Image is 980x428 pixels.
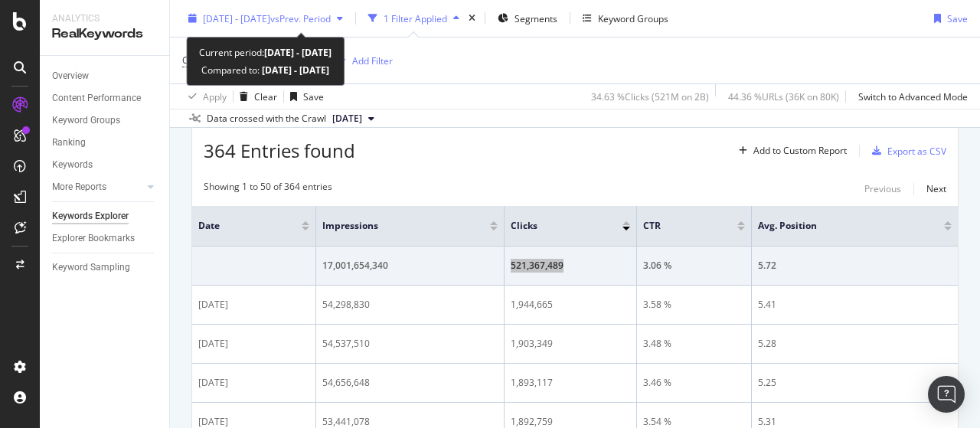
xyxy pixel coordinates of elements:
span: Clicks [511,219,599,233]
button: Add Filter [332,51,393,70]
div: 3.48 % [643,337,745,351]
button: 1 Filter Applied [362,6,465,31]
span: Country [182,54,216,67]
button: Clear [234,84,277,109]
div: 5.41 [758,298,952,312]
div: Clear [254,90,277,103]
div: 44.36 % URLs ( 36K on 80K ) [728,90,839,103]
div: Keyword Groups [598,11,668,25]
div: 3.06 % [643,259,745,273]
div: Apply [203,90,227,103]
button: Save [928,6,968,31]
span: Impressions [322,219,467,233]
div: Explorer Bookmarks [52,230,135,247]
div: 54,537,510 [322,337,498,351]
div: Analytics [52,12,157,25]
div: Current period: [199,44,332,61]
div: Add Filter [352,54,393,67]
div: Export as CSV [887,145,946,158]
div: Keywords [52,157,93,173]
button: Export as CSV [866,139,946,163]
div: Ranking [52,135,86,151]
div: 5.72 [758,259,952,273]
button: Save [284,84,324,109]
a: Explorer Bookmarks [52,230,158,247]
a: Keywords Explorer [52,208,158,224]
div: 3.58 % [643,298,745,312]
span: Avg. Position [758,219,921,233]
a: Keyword Sampling [52,260,158,276]
div: More Reports [52,179,106,195]
div: [DATE] [198,337,309,351]
div: 1,893,117 [511,376,630,390]
span: Date [198,219,279,233]
div: 5.28 [758,337,952,351]
div: 54,298,830 [322,298,498,312]
div: Showing 1 to 50 of 364 entries [204,180,332,198]
a: More Reports [52,179,143,195]
button: Apply [182,84,227,109]
div: Add to Custom Report [753,146,847,155]
button: Previous [864,180,901,198]
div: [DATE] [198,298,309,312]
div: [DATE] [198,376,309,390]
div: times [465,11,479,26]
div: 17,001,654,340 [322,259,498,273]
button: Keyword Groups [577,6,675,31]
span: vs Prev. Period [270,11,331,25]
div: Switch to Advanced Mode [858,90,968,103]
div: 1,944,665 [511,298,630,312]
a: Overview [52,68,158,84]
a: Content Performance [52,90,158,106]
span: CTR [643,219,714,233]
button: Segments [492,6,563,31]
div: Keywords Explorer [52,208,129,224]
span: [DATE] - [DATE] [203,11,270,25]
span: Segments [514,11,557,25]
div: 5.25 [758,376,952,390]
div: Save [947,11,968,25]
button: [DATE] [326,109,381,128]
button: Switch to Advanced Mode [852,84,968,109]
div: Next [926,182,946,195]
div: Keyword Sampling [52,260,130,276]
b: [DATE] - [DATE] [260,64,329,77]
div: RealKeywords [52,25,157,43]
div: Content Performance [52,90,141,106]
span: 364 Entries found [204,138,355,163]
div: Previous [864,182,901,195]
a: Keywords [52,157,158,173]
button: Next [926,180,946,198]
div: 3.46 % [643,376,745,390]
a: Ranking [52,135,158,151]
span: 2024 Dec. 10th [332,112,362,126]
div: 34.63 % Clicks ( 521M on 2B ) [591,90,709,103]
b: [DATE] - [DATE] [264,46,332,59]
div: Save [303,90,324,103]
div: 54,656,648 [322,376,498,390]
button: Add to Custom Report [733,139,847,163]
div: Overview [52,68,89,84]
button: [DATE] - [DATE]vsPrev. Period [182,6,349,31]
div: Keyword Groups [52,113,120,129]
div: 1,903,349 [511,337,630,351]
div: Data crossed with the Crawl [207,112,326,126]
div: 1 Filter Applied [384,11,447,25]
a: Keyword Groups [52,113,158,129]
div: Compared to: [201,61,329,79]
div: 521,367,489 [511,259,630,273]
div: Open Intercom Messenger [928,376,965,413]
